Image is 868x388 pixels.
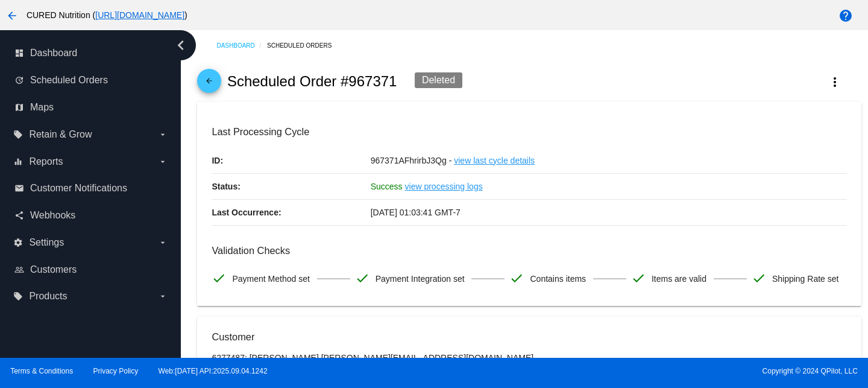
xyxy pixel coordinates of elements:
[828,75,842,89] mat-icon: more_vert
[212,331,846,343] h3: Customer
[13,238,23,247] i: settings
[14,75,24,85] i: update
[5,8,19,23] mat-icon: arrow_back
[30,75,108,86] span: Scheduled Orders
[530,266,586,291] span: Contains items
[30,210,75,221] span: Webhooks
[772,266,839,291] span: Shipping Rate set
[29,129,92,140] span: Retain & Grow
[13,157,23,167] i: equalizer
[216,36,267,55] a: Dashboard
[171,36,190,55] i: chevron_left
[652,266,706,291] span: Items are valid
[371,156,452,165] span: 967371AFhrirbJ3Qg -
[212,126,846,138] h3: Last Processing Cycle
[158,238,168,247] i: arrow_drop_down
[10,367,73,375] a: Terms & Conditions
[29,291,67,302] span: Products
[29,156,63,167] span: Reports
[14,103,24,112] i: map
[30,48,77,59] span: Dashboard
[158,157,168,167] i: arrow_drop_down
[212,174,370,199] p: Status:
[212,148,370,173] p: ID:
[631,271,646,285] mat-icon: check
[30,264,77,275] span: Customers
[14,211,24,220] i: share
[93,367,139,375] a: Privacy Policy
[415,72,462,88] div: Deleted
[267,36,342,55] a: Scheduled Orders
[212,200,370,225] p: Last Occurrence:
[509,271,524,285] mat-icon: check
[13,130,23,139] i: local_offer
[14,183,24,193] i: email
[371,182,403,191] span: Success
[27,10,187,20] span: CURED Nutrition ( )
[232,266,309,291] span: Payment Method set
[227,73,397,90] h2: Scheduled Order #967371
[13,291,23,301] i: local_offer
[30,102,54,113] span: Maps
[371,208,461,217] span: [DATE] 01:03:41 GMT-7
[14,71,168,90] a: update Scheduled Orders
[14,206,168,225] a: share Webhooks
[159,367,268,375] a: Web:[DATE] API:2025.09.04.1242
[14,48,24,58] i: dashboard
[158,130,168,139] i: arrow_drop_down
[752,271,766,285] mat-icon: check
[158,291,168,301] i: arrow_drop_down
[95,10,184,20] a: [URL][DOMAIN_NAME]
[212,245,846,256] h3: Validation Checks
[14,43,168,63] a: dashboard Dashboard
[212,271,226,285] mat-icon: check
[14,179,168,198] a: email Customer Notifications
[14,260,168,279] a: people_outline Customers
[30,183,127,194] span: Customer Notifications
[376,266,465,291] span: Payment Integration set
[212,353,846,363] p: 6277487: [PERSON_NAME] [PERSON_NAME][EMAIL_ADDRESS][DOMAIN_NAME]
[202,77,216,91] mat-icon: arrow_back
[355,271,370,285] mat-icon: check
[838,8,853,23] mat-icon: help
[454,148,535,173] a: view last cycle details
[14,265,24,275] i: people_outline
[14,98,168,117] a: map Maps
[29,237,64,248] span: Settings
[405,174,483,199] a: view processing logs
[444,367,858,375] span: Copyright © 2024 QPilot, LLC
